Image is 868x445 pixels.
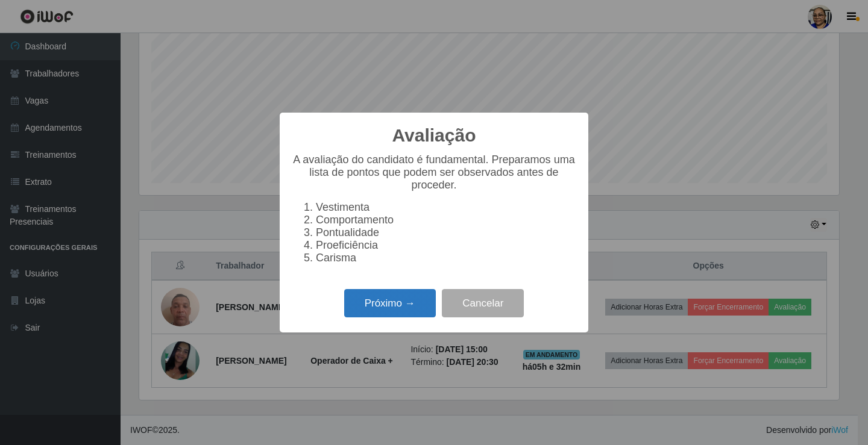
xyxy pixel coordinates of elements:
[292,154,576,191] p: A avaliação do candidato é fundamental. Preparamos uma lista de pontos que podem ser observados a...
[316,226,576,239] li: Pontualidade
[316,214,576,226] li: Comportamento
[316,239,576,252] li: Proeficiência
[316,252,576,264] li: Carisma
[442,289,524,317] button: Cancelar
[392,125,476,146] h2: Avaliação
[316,201,576,214] li: Vestimenta
[344,289,436,317] button: Próximo →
